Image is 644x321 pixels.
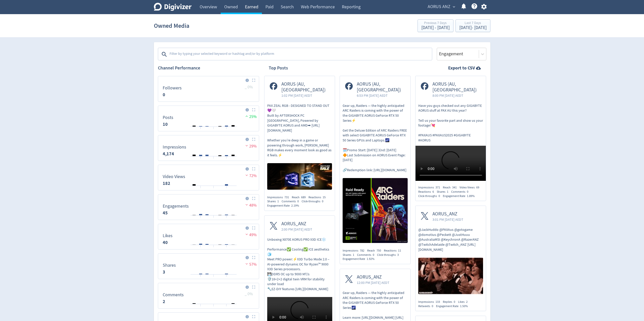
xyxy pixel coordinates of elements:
[451,190,471,194] div: Comments
[252,315,255,318] img: Placeholder
[343,257,377,261] div: Engagement Rate
[426,3,456,11] button: AORUS ANZ
[455,19,490,32] button: Last 7 Days[DATE]- [DATE]
[357,274,389,280] span: AORUS_ANZ
[252,79,255,82] img: Placeholder
[447,190,448,194] span: 1
[197,306,203,309] text: 08/10
[292,195,308,200] div: Reach
[343,103,408,172] p: Gear up, Raiders — the highly anticipated ARC Raiders is coming with the power of the GIGABYTE AO...
[421,26,450,30] div: [DATE] - [DATE]
[223,306,230,309] text: 12/10
[448,65,475,71] strong: Export to CSV
[160,137,257,159] svg: Impressions 4,174
[252,197,255,200] img: Placeholder
[160,108,257,129] svg: Posts 10
[460,185,482,190] div: Video Views
[281,93,330,98] span: 1:02 PM [DATE] AEDT
[418,304,436,308] div: Retweets
[264,76,335,191] a: AORUS (AU, [GEOGRAPHIC_DATA])1:02 PM [DATE] AEDTPAX ZEAL RGB - DESIGNED TO STAND OUT💜🤍 Built by A...
[211,158,217,162] text: 10/10
[459,26,487,30] div: [DATE] - [DATE]
[340,76,410,244] a: AORUS (AU, [GEOGRAPHIC_DATA])6:53 PM [DATE] AEDTGear up, Raiders — the highly anticipated ARC Rai...
[398,249,401,253] span: 11
[197,217,203,221] text: 08/10
[436,304,471,308] div: Engagement Rate
[160,226,257,247] svg: Likes 40
[452,185,457,189] span: 341
[211,276,217,280] text: 10/10
[397,253,399,257] span: 3
[163,144,186,150] dt: Impressions
[244,262,257,267] span: 57%
[244,114,257,119] span: 25%
[211,217,217,221] text: 10/10
[281,221,312,227] span: AORUS_ANZ
[244,203,257,208] span: 48%
[360,249,364,253] span: 782
[267,103,332,158] p: PAX ZEAL RGB - DESIGNED TO STAND OUT💜🤍 Built by AFTERSHOCK PC [GEOGRAPHIC_DATA], Powered by GIGAB...
[416,206,486,295] a: AORUS_ANZ3:01 PM [DATE] AEDT@JackHuddo @PAXAus @gotogame @domotius @Peckett @JustHuuu @AustraliaM...
[163,233,173,239] dt: Likes
[252,108,255,111] img: Placeholder
[269,65,288,71] h2: Top Posts
[357,253,377,257] div: Comments
[160,196,257,218] svg: Engagements 45
[223,276,230,280] text: 12/10
[476,185,479,189] span: 69
[158,65,259,71] h2: Channel Performance
[244,262,249,266] img: negative-performance.svg
[244,173,257,178] span: 72%
[458,300,470,304] div: Likes
[160,285,257,306] svg: Comments 2
[418,194,443,198] div: Click-throughs
[223,188,230,191] text: 12/10
[373,253,374,257] span: 0
[223,129,230,132] text: 12/10
[432,93,481,98] span: 8:00 PM [DATE] AEDT
[267,204,302,208] div: Engagement Rate
[284,195,289,199] span: 731
[297,199,299,203] span: 0
[459,21,487,26] div: Last 7 Days
[443,300,458,304] div: Replies
[281,227,312,232] span: 2:00 PM [DATE] AEDT
[367,257,375,261] span: 1.92%
[163,92,165,98] strong: 0
[163,269,165,275] strong: 3
[443,185,460,190] div: Reach
[367,249,384,253] div: Reach
[252,256,255,259] img: Placeholder
[454,300,455,304] span: 0
[343,253,357,257] div: Shares
[377,253,402,257] div: Click-throughs
[291,204,299,208] span: 2.19%
[267,195,292,200] div: Impressions
[244,232,249,236] img: negative-performance.svg
[282,199,302,204] div: Comments
[277,199,279,203] span: 1
[163,210,168,216] strong: 45
[416,76,486,182] a: AORUS (AU, [GEOGRAPHIC_DATA])8:00 PM [DATE] AEDTHave you guys checked out any GIGABYTE AORUS stuf...
[467,190,468,194] span: 0
[281,81,330,93] span: AORUS (AU, [GEOGRAPHIC_DATA])
[435,185,440,189] span: 371
[267,199,282,204] div: Shares
[163,174,185,180] dt: Video Views
[160,256,257,277] svg: Shares 3
[418,103,483,143] p: Have you guys checked out any GIGABYTE AORUS stuff at PAX AU this year? Tell us your favorite par...
[252,167,255,170] img: Placeholder
[163,239,168,245] strong: 40
[163,180,170,186] strong: 182
[197,247,203,250] text: 08/10
[432,304,433,308] span: 0
[244,114,249,118] img: positive-performance.svg
[308,195,328,200] div: Reactions
[252,285,255,289] img: Placeholder
[432,211,463,217] span: AORUS_ANZ
[384,249,404,253] div: Reactions
[163,121,168,127] strong: 10
[163,203,189,209] dt: Engagements
[211,188,217,191] text: 10/10
[323,195,326,199] span: 15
